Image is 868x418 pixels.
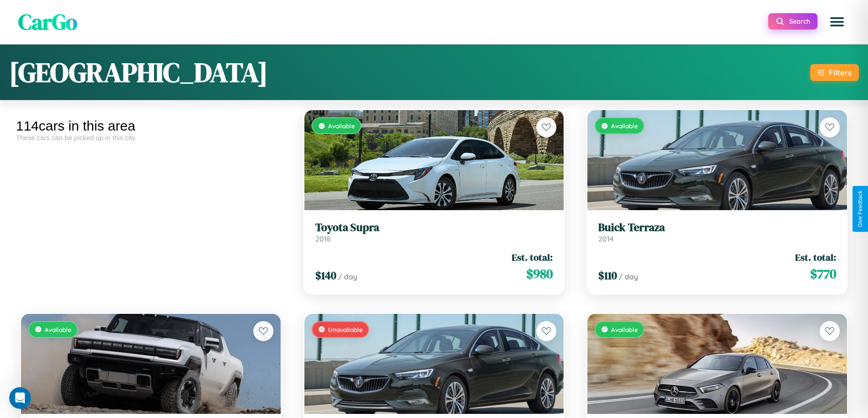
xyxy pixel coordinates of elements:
[9,54,268,91] h1: [GEOGRAPHIC_DATA]
[810,64,859,81] button: Filters
[611,122,638,130] span: Available
[598,221,836,243] a: Buick Terraza2014
[315,221,553,243] a: Toyota Supra2018
[9,387,31,409] iframe: Intercom live chat
[338,272,357,281] span: / day
[315,221,553,234] h3: Toyota Supra
[16,134,286,141] div: These cars can be picked up in this city.
[795,251,836,264] span: Est. total:
[598,268,617,283] span: $ 110
[512,251,553,264] span: Est. total:
[824,9,850,35] button: Open menu
[18,7,77,37] span: CarGo
[328,326,363,333] span: Unavailable
[598,234,614,243] span: 2014
[315,268,336,283] span: $ 140
[829,68,852,77] div: Filters
[810,265,836,283] span: $ 770
[768,13,817,30] button: Search
[789,17,810,25] span: Search
[16,118,286,134] div: 114 cars in this area
[619,272,638,281] span: / day
[526,265,553,283] span: $ 980
[611,326,638,333] span: Available
[857,191,863,227] div: Give Feedback
[45,326,72,333] span: Available
[328,122,355,130] span: Available
[598,221,836,234] h3: Buick Terraza
[315,234,331,243] span: 2018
